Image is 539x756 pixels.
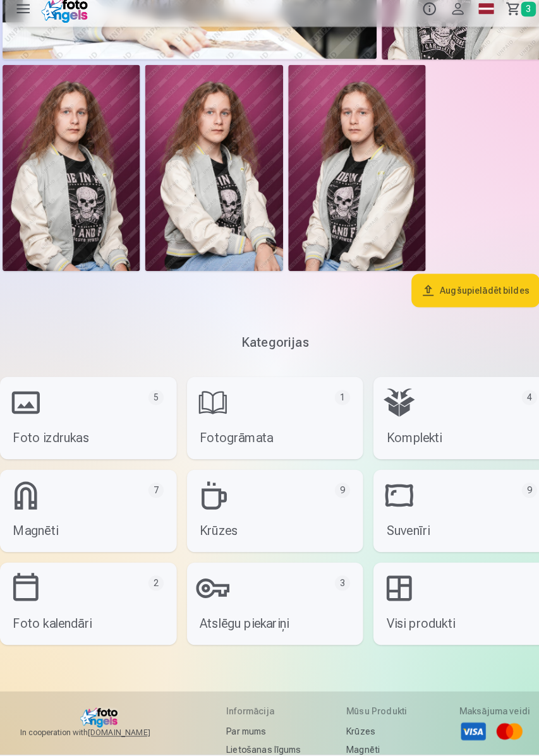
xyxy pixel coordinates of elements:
div: 3 [328,580,343,596]
div: 5 [145,399,160,414]
a: Krūzes [339,724,406,742]
span: In cooperation with [20,729,178,740]
h5: Maksājuma veidi [450,707,519,719]
a: Global [463,8,490,43]
a: Par mums [222,724,295,742]
span: 3 [511,18,525,33]
h5: Mūsu produkti [339,707,406,719]
button: Info [407,8,435,43]
div: 1 [328,399,343,414]
a: Fotogrāmata1 [183,386,356,467]
a: Visi produkti [366,568,539,649]
div: 2 [145,580,160,596]
a: Krūzes9 [183,477,356,558]
button: Profils [435,8,463,43]
a: Komplekti4 [366,386,539,467]
img: /fa1 [40,11,90,39]
div: 4 [511,399,526,414]
button: Augšupielādēt bildes [403,285,529,318]
li: Visa [450,719,478,747]
li: Mastercard [485,719,513,747]
a: [DOMAIN_NAME] [86,729,178,740]
div: 7 [145,489,160,505]
h5: Informācija [222,707,295,719]
div: 9 [328,489,343,505]
a: Suvenīri9 [366,477,539,558]
a: Atslēgu piekariņi3 [183,568,356,649]
a: Grozs3 [490,8,534,43]
div: 9 [511,489,526,505]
